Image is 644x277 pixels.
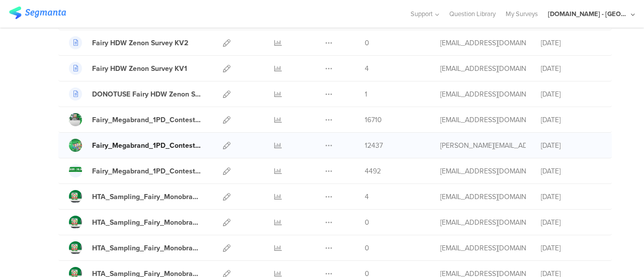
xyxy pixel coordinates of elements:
a: Fairy_Megabrand_1PD_Contest_10.02.25-10.04.25 [69,164,201,177]
img: segmanta logo [9,7,66,19]
div: Fairy HDW Zenon Survey KV1 [92,63,187,74]
div: [DATE] [541,38,601,48]
div: [DATE] [541,166,601,176]
a: HTA_Sampling_Fairy_Monobrand_Nov'24_Link_10 [69,216,201,229]
a: Fairy HDW Zenon Survey KV1 [69,62,187,75]
div: gheorghe.a.4@pg.com [440,38,526,48]
div: jansson.cj@pg.com [440,166,526,176]
div: jansson.cj@pg.com [440,115,526,125]
a: DONOTUSE Fairy HDW Zenon Survey [69,87,201,101]
div: [DATE] [541,89,601,100]
div: gheorghe.a.4@pg.com [440,89,526,100]
span: 4492 [365,166,381,176]
a: HTA_Sampling_Fairy_Monobrand_Nov'24_Link_9 [69,241,201,254]
div: arvanitis.a@pg.com [440,140,526,151]
div: HTA_Sampling_Fairy_Monobrand_Nov'24_Link_10 [92,217,201,228]
div: jansson.cj@pg.com [440,217,526,228]
div: Fairy_Megabrand_1PD_Contest_10.02.25-10.04.25 [92,166,201,176]
span: 12437 [365,140,383,151]
div: DONOTUSE Fairy HDW Zenon Survey [92,89,201,100]
div: HTA_Sampling_Fairy_Monobrand_Nov'24_Link_9 [92,243,201,253]
a: Fairy HDW Zenon Survey KV2 [69,36,188,49]
div: [DOMAIN_NAME] - [GEOGRAPHIC_DATA] [548,9,628,19]
a: Fairy_Megabrand_1PD_Contest_10.02.25-10.04.25_OKTA [69,139,201,152]
div: HTA_Sampling_Fairy_Monobrand_Nov'24_Link_QR_Code [92,192,201,202]
div: Fairy HDW Zenon Survey KV2 [92,38,188,48]
div: [DATE] [541,192,601,202]
div: jansson.cj@pg.com [440,192,526,202]
div: [DATE] [541,140,601,151]
div: [DATE] [541,217,601,228]
div: Fairy_Megabrand_1PD_Contest_09.05.25-20.06.25_OKTA [92,115,201,125]
span: 1 [365,89,367,100]
div: [DATE] [541,115,601,125]
div: jansson.cj@pg.com [440,243,526,253]
span: 0 [365,217,369,228]
span: Support [411,9,433,19]
div: [DATE] [541,63,601,74]
span: 0 [365,243,369,253]
span: 4 [365,192,369,202]
div: gheorghe.a.4@pg.com [440,63,526,74]
a: Fairy_Megabrand_1PD_Contest_09.05.25-20.06.25_OKTA [69,113,201,126]
span: 16710 [365,115,382,125]
div: Fairy_Megabrand_1PD_Contest_10.02.25-10.04.25_OKTA [92,140,201,151]
div: [DATE] [541,243,601,253]
a: HTA_Sampling_Fairy_Monobrand_Nov'24_Link_QR_Code [69,190,201,203]
span: 0 [365,38,369,48]
span: 4 [365,63,369,74]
